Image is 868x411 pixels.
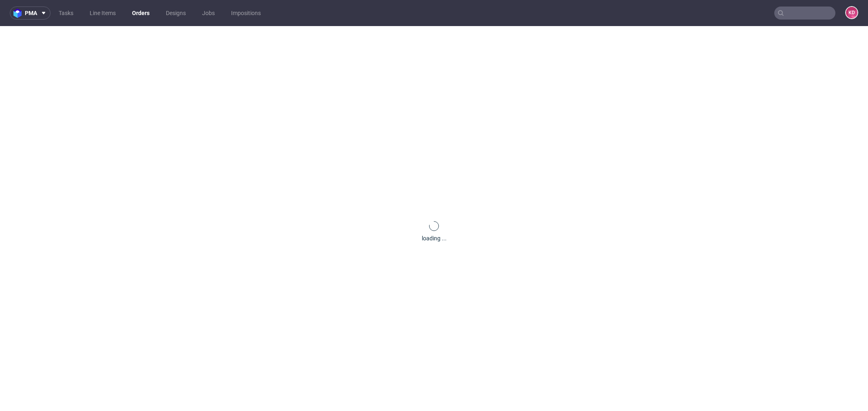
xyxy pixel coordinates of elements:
a: Impositions [226,7,266,20]
a: Designs [161,7,191,20]
span: pma [25,10,37,16]
div: loading ... [422,234,447,242]
button: pma [10,7,51,20]
figcaption: KD [846,7,857,18]
a: Orders [127,7,154,20]
a: Tasks [54,7,78,20]
img: logo [13,9,25,18]
a: Line Items [85,7,121,20]
a: Jobs [197,7,220,20]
